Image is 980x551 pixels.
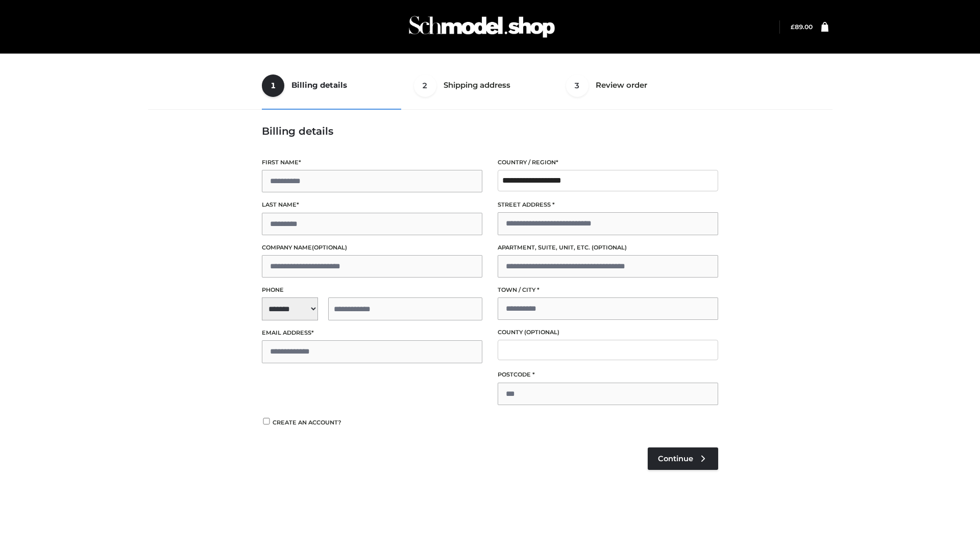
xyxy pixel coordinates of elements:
[498,243,718,253] label: Apartment, suite, unit, etc.
[262,243,482,253] label: Company name
[273,419,341,426] span: Create an account?
[648,447,718,470] a: Continue
[791,23,813,31] a: £89.00
[791,23,813,31] bdi: 89.00
[592,244,627,251] span: (optional)
[791,23,795,31] span: £
[262,125,718,137] h3: Billing details
[498,158,718,167] label: Country / Region
[312,244,347,251] span: (optional)
[262,285,482,295] label: Phone
[262,158,482,167] label: First name
[498,328,718,337] label: County
[262,200,482,210] label: Last name
[524,329,559,336] span: (optional)
[405,7,558,47] img: Schmodel Admin 964
[498,285,718,295] label: Town / City
[262,418,271,424] input: Create an account?
[498,200,718,210] label: Street address
[498,370,718,380] label: Postcode
[658,454,693,463] span: Continue
[262,328,482,338] label: Email address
